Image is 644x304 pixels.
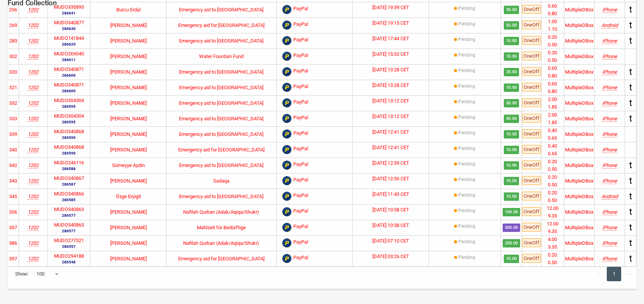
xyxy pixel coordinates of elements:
[372,144,409,151] label: [DATE] 12:41 CET
[602,209,617,215] i: Mozilla/5.0 (iPhone; CPU iPhone OS 18_6_2 like Mac OS X) AppleWebKit/605.1.15 (KHTML, like Gecko)...
[629,206,632,217] span: t
[602,131,617,137] i: Mozilla/5.0 (iPhone; CPU iPhone OS 16_2 like Mac OS X) AppleWebKit/605.1.15 (KHTML, like Gecko) M...
[54,175,84,182] label: MUDO340867
[522,114,541,123] span: OneOff
[8,158,19,173] td: 342
[28,85,38,90] i: Musaid e.V.
[458,223,475,230] label: Pending
[90,17,166,33] td: [PERSON_NAME]
[629,66,632,77] span: t
[166,49,277,64] td: Water Fountain Fund
[90,189,166,204] td: Özge Eryigit
[565,177,593,185] div: MultipleDBox
[54,50,84,58] label: MUDO269040
[54,119,84,125] small: 286595
[90,235,166,251] td: [PERSON_NAME]
[565,115,593,123] div: MultipleDBox
[54,19,84,27] label: MUDO340877
[90,220,166,235] td: [PERSON_NAME]
[565,146,593,154] div: MultipleDBox
[293,161,308,170] span: PayPal
[372,175,409,183] label: [DATE] 12:36 CET
[541,165,564,173] li: 0.50
[8,33,19,49] td: 283
[565,224,593,232] div: MultipleDBox
[8,49,19,64] td: 302
[28,38,38,44] i: Musaid e.V.
[54,72,84,78] small: 286600
[54,41,84,47] small: 286620
[541,127,564,134] li: 0.40
[565,6,593,14] div: MultipleDBox
[504,146,519,154] span: 10.00
[541,49,564,57] li: 0.20
[90,142,166,158] td: [PERSON_NAME]
[522,192,541,200] span: OneOff
[54,26,84,32] small: 286630
[28,209,38,215] i: Musaid e.V.
[54,259,84,265] small: 286548
[90,33,166,49] td: [PERSON_NAME]
[8,251,19,266] td: 397
[28,69,38,75] i: Musaid e.V.
[28,178,38,184] i: Musaid e.V.
[54,35,84,42] label: MUDO141844
[565,193,593,200] div: MultipleDBox
[166,220,277,235] td: Mahlzeit für Bedürftige
[541,173,564,181] li: 0.20
[293,52,308,61] span: PayPal
[458,114,475,121] label: Pending
[372,35,409,43] label: [DATE] 17:44 CET
[522,67,541,76] span: OneOff
[166,17,277,33] td: Emergency aid for [GEOGRAPHIC_DATA]
[372,159,409,167] label: [DATE] 12:39 CET
[541,41,564,49] li: 0.50
[458,176,475,183] label: Pending
[541,197,564,204] li: 0.50
[54,228,84,234] small: 286577
[54,135,84,140] small: 286590
[36,270,59,278] span: 100
[28,240,38,246] i: Musaid e.V.
[293,114,308,123] span: PayPal
[629,222,632,233] span: t
[565,208,593,216] div: MultipleDBox
[8,220,19,235] td: 357
[602,162,617,168] i: Mozilla/5.0 (iPhone; CPU iPhone OS 18_6_2 like Mac OS X) AppleWebKit/605.1.15 (KHTML, like Gecko)...
[28,225,38,230] i: Musaid e.V.
[28,194,38,199] i: Musaid e.V.
[90,126,166,142] td: [PERSON_NAME]
[504,130,519,139] span: 10.00
[602,7,617,13] i: Mozilla/5.0 (iPhone; CPU iPhone OS 18_6 like Mac OS X) AppleWebKit/605.1.15 (KHTML, like Gecko) V...
[541,158,564,165] li: 0.20
[293,129,308,139] span: PayPal
[458,20,475,27] label: Pending
[458,145,475,152] label: Pending
[54,97,84,104] label: MUDO304304
[541,119,564,126] li: 1.85
[458,52,475,58] label: Pending
[565,37,593,45] div: MultipleDBox
[565,239,593,247] div: MultipleDBox
[602,38,617,44] i: Mozilla/5.0 (iPhone; CPU iPhone OS 18_5 like Mac OS X) AppleWebKit/605.1.15 (KHTML, like Gecko) V...
[565,53,593,60] div: MultipleDBox
[8,189,19,204] td: 345
[54,104,84,109] small: 286595
[541,212,564,220] li: 9.35
[54,10,84,16] small: 286641
[565,255,593,263] div: MultipleDBox
[629,82,632,93] span: t
[601,22,618,28] i: Mozilla/5.0 (Linux; Android 10; Infinix X657C Build/QP1A.190711.020; wv) AppleWebKit/537.36 (KHTM...
[90,111,166,126] td: [PERSON_NAME]
[8,173,19,189] td: 343
[166,173,277,189] td: Sadaqa
[541,65,564,72] li: 0.60
[522,207,541,216] span: OneOff
[90,2,166,17] td: Burcu Erdal
[541,33,564,41] li: 0.20
[166,64,277,80] td: Emergency aid to [GEOGRAPHIC_DATA]
[90,158,166,173] td: Sümeyye Aydin
[503,224,520,232] span: 500.00
[54,206,84,213] label: MUDO340863
[565,99,593,107] div: MultipleDBox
